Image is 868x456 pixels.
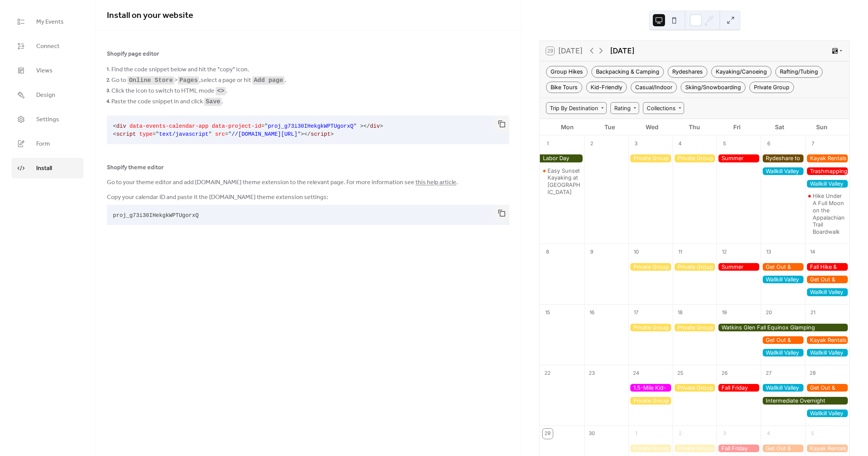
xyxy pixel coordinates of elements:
[179,77,198,84] code: Pages
[360,123,364,129] span: >
[111,76,286,85] span: Go to > , select a page or hit .
[801,119,843,135] div: Sun
[631,429,641,438] div: 1
[628,384,673,392] div: 1.5-Mile Kid-Friendly Hike at Fort Tilden
[763,308,773,318] div: 20
[675,138,685,148] div: 4
[304,131,311,137] span: </
[673,445,717,452] div: Private Group
[775,66,823,78] div: Rafting/Tubing
[36,140,50,149] span: Form
[111,65,249,74] span: Find the code snippet below and hit the "copy" icon.
[540,167,584,196] div: Easy Sunset Kayaking at Jamaica Bay
[675,368,685,378] div: 25
[232,131,298,137] span: //[DOMAIN_NAME][URL]
[11,133,84,154] a: Form
[587,368,597,378] div: 23
[36,91,55,100] span: Design
[805,193,849,235] div: Hike Under A Full Moon on the Appalachian Trail Boardwalk
[761,445,805,452] div: Get Out & Kayak To A Beautiful Tidal Marsh and Protected Bird Sanctuary
[261,123,265,129] span: =
[673,119,716,135] div: Thu
[548,167,581,196] div: Easy Sunset Kayaking at [GEOGRAPHIC_DATA]
[36,42,60,51] span: Connect
[587,308,597,318] div: 16
[543,247,552,257] div: 8
[254,77,283,84] code: Add page
[717,324,849,331] div: Watkins Glen Fall Equinox Glamping
[720,308,730,318] div: 19
[628,154,673,162] div: Private Group
[720,138,730,148] div: 5
[631,368,641,378] div: 24
[268,123,354,129] span: proj_g73i30IHekgkWPTUgorxQ
[668,66,707,78] div: Rydeshares
[129,123,208,129] span: data-events-calendar-app
[631,82,677,93] div: Casual/Indoor
[11,158,84,178] a: Install
[543,368,552,378] div: 22
[543,138,552,148] div: 1
[113,123,116,129] span: <
[681,82,746,93] div: Skiing/Snowboarding
[217,88,224,95] code: <>
[763,247,773,257] div: 13
[546,82,582,93] div: Bike Tours
[543,429,552,438] div: 29
[107,163,164,172] span: Shopify theme editor
[805,180,849,188] div: Wallkill Valley Railtrail E-Bike Tour (Rentals Only)
[301,131,304,137] span: >
[711,66,771,78] div: Kayaking/Canoeing
[631,138,641,148] div: 3
[675,429,685,438] div: 2
[370,123,380,129] span: div
[808,429,818,438] div: 5
[415,177,456,188] a: this help article
[720,429,730,438] div: 3
[813,193,846,235] div: Hike Under A Full Moon on the Appalachian Trail Boardwalk
[716,119,758,135] div: Fri
[11,85,84,105] a: Design
[761,263,805,271] div: Get Out & Kayak To Cockenoe Island Bird Estuary
[763,368,773,378] div: 27
[628,397,673,405] div: Private Group
[761,154,805,162] div: Rydeshare to New Paltz, NY for Hiking, Kayaking, Biking, Sightseeing & Shopping
[805,154,849,162] div: Kayak Rentals at Housatonic River
[749,82,794,93] div: Private Group
[11,60,84,81] a: Views
[36,164,52,173] span: Install
[761,384,805,392] div: Wallkill Valley Railtrail E-Bike Tour (Rentals Only)
[805,409,849,417] div: Wallkill Valley Railtrail E-Bike Tour (Rentals Only)
[673,384,717,392] div: Private Group
[153,131,156,137] span: =
[36,115,59,124] span: Settings
[628,263,673,271] div: Private Group
[11,109,84,130] a: Settings
[808,138,818,148] div: 7
[546,66,588,78] div: Group Hikes
[208,131,212,137] span: "
[11,11,84,32] a: My Events
[540,154,584,162] div: Labor Day Weekend Beach Glamping at Wildwood
[805,167,849,175] div: Trashmapping Awosting Falls at Minnewaska State Park Preserve
[111,97,223,106] span: Paste the code snippet in and click .
[808,308,818,318] div: 21
[311,131,330,137] span: script
[628,445,673,452] div: Private Group
[36,18,64,27] span: My Events
[139,131,153,137] span: type
[225,131,229,137] span: =
[228,131,232,137] span: "
[586,82,627,93] div: Kid-Friendly
[805,288,849,296] div: Wallkill Valley Railtrail E-Bike Tour (Rentals Only)
[675,308,685,318] div: 18
[107,193,328,202] span: Copy your calendar ID and paste it the [DOMAIN_NAME] theme extension settings:
[116,123,126,129] span: div
[330,131,334,137] span: >
[805,445,849,452] div: Kayak Rentals at Housatonic River
[805,336,849,344] div: Kayak Rentals at Housatonic River
[675,247,685,257] div: 11
[763,138,773,148] div: 6
[156,131,159,137] span: "
[380,123,383,129] span: >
